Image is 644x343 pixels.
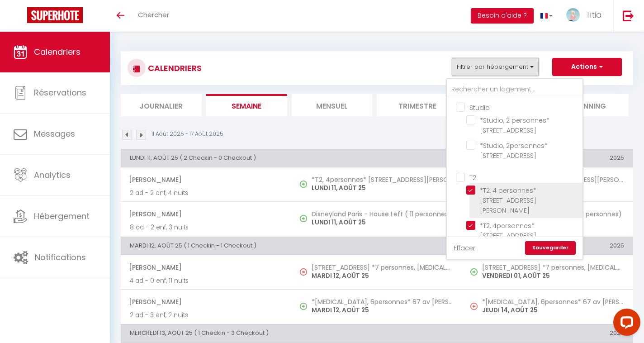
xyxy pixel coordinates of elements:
p: LUNDI 11, AOÛT 25 [312,183,454,193]
p: JEUDI 14, AOÛT 25 [482,305,624,315]
img: NO IMAGE [300,268,307,276]
p: 8 ad - 2 enf, 3 nuits [130,223,283,232]
h5: Disneyland Paris - House Left ( 11 personnes) [312,210,454,218]
span: [PERSON_NAME] [129,205,283,223]
img: NO IMAGE [470,268,478,276]
p: MARDI 12, AOÛT 25 [312,271,454,281]
iframe: LiveChat chat widget [606,305,644,343]
h5: *T2, 4personnes* [STREET_ADDRESS][PERSON_NAME][PERSON_NAME] [312,176,454,183]
li: Planning [548,94,629,116]
a: Sauvegarder [525,241,576,255]
p: LUNDI 11, AOÛT 25 [312,218,454,227]
li: Journalier [121,94,202,116]
th: LUNDI 11, AOÛT 25 ( 2 Checkin - 0 Checkout ) [121,149,462,167]
th: 2025 [462,324,633,343]
span: [PERSON_NAME] [129,293,283,310]
h5: [STREET_ADDRESS] *7 personnes, [MEDICAL_DATA]* [482,264,624,271]
p: 2 ad - 2 enf, 4 nuits [130,188,283,198]
span: Notifications [35,252,86,263]
li: Trimestre [377,94,458,116]
span: Messages [34,128,75,139]
button: Actions [552,58,622,76]
th: MERCREDI 13, AOÛT 25 ( 1 Checkin - 3 Checkout ) [121,324,462,343]
h3: CALENDRIERS [146,58,202,78]
p: 11 Août 2025 - 17 Août 2025 [152,130,223,138]
a: Effacer [454,243,475,253]
span: Calendriers [34,46,80,57]
span: Réservations [34,87,86,98]
p: 4 ad - 0 enf, 11 nuits [130,276,283,286]
span: [PERSON_NAME] [129,171,283,188]
span: Chercher [138,10,169,19]
th: MARDI 12, AOÛT 25 ( 1 Checkin - 1 Checkout ) [121,237,462,255]
span: *Studio, 2personnes* [STREET_ADDRESS] [480,141,548,160]
h5: *[MEDICAL_DATA], 6personnes* 67 av [PERSON_NAME], [GEOGRAPHIC_DATA] [482,298,624,305]
span: *Studio, 2 personnes* [STREET_ADDRESS] [480,116,549,135]
span: [PERSON_NAME] [129,259,283,276]
li: Mensuel [292,94,373,116]
span: *T2, 4 personnes* [STREET_ADDRESS][PERSON_NAME] [480,186,536,215]
p: MARDI 12, AOÛT 25 [312,305,454,315]
img: ... [566,8,580,22]
img: logout [623,10,634,21]
span: Hébergement [34,210,90,222]
span: Titia [586,9,602,20]
li: Semaine [206,94,287,116]
button: Filtrer par hébergement [452,58,539,76]
img: NO IMAGE [470,303,478,310]
p: VENDREDI 01, AOÛT 25 [482,271,624,281]
span: Analytics [34,169,71,181]
h5: *[MEDICAL_DATA], 6personnes* 67 av [PERSON_NAME], [GEOGRAPHIC_DATA] [312,298,454,305]
img: Super Booking [27,7,83,23]
h5: [STREET_ADDRESS] *7 personnes, [MEDICAL_DATA]* [312,264,454,271]
p: 2 ad - 3 enf, 2 nuits [130,310,283,320]
div: Filtrer par hébergement [446,78,583,260]
input: Rechercher un logement... [447,81,582,98]
button: Besoin d'aide ? [471,8,534,24]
